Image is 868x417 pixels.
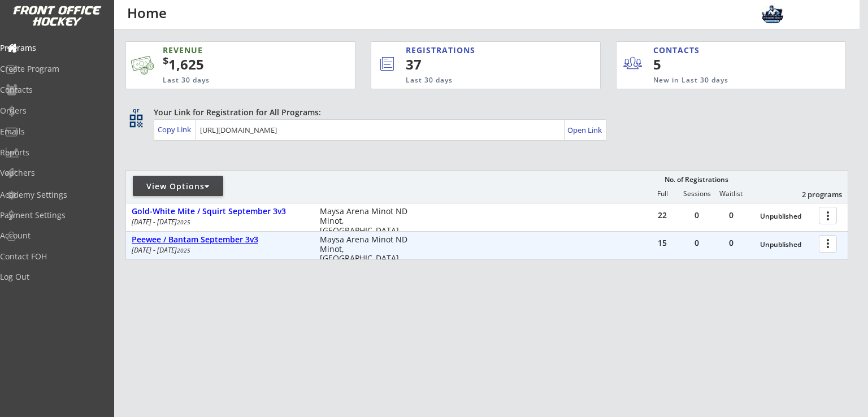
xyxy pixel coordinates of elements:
[177,218,190,226] em: 2025
[760,241,813,249] div: Unpublished
[680,239,714,247] div: 0
[661,176,731,184] div: No. of Registrations
[645,190,679,198] div: Full
[132,247,305,254] div: [DATE] - [DATE]
[163,54,168,67] sup: $
[406,55,562,74] div: 37
[132,235,308,245] div: Peewee / Bantam September 3v3
[132,207,308,216] div: Gold-White Mite / Squirt September 3v3
[653,45,705,56] div: CONTACTS
[819,235,837,253] button: more_vert
[680,211,714,219] div: 0
[163,76,301,85] div: Last 30 days
[133,181,223,192] div: View Options
[406,45,549,56] div: REGISTRATIONS
[320,235,409,263] div: Maysa Arena Minot ND Minot, [GEOGRAPHIC_DATA]
[567,125,603,135] div: Open Link
[158,124,193,134] div: Copy Link
[128,112,145,129] button: qr_code
[163,55,319,74] div: 1,625
[760,212,813,220] div: Unpublished
[320,207,409,235] div: Maysa Arena Minot ND Minot, [GEOGRAPHIC_DATA]
[714,190,748,198] div: Waitlist
[714,211,748,219] div: 0
[406,76,554,85] div: Last 30 days
[680,190,714,198] div: Sessions
[714,239,748,247] div: 0
[783,189,842,199] div: 2 programs
[645,239,679,247] div: 15
[653,55,723,74] div: 5
[154,107,813,118] div: Your Link for Registration for All Programs:
[567,122,603,138] a: Open Link
[129,107,142,114] div: qr
[177,246,190,254] em: 2025
[819,207,837,224] button: more_vert
[132,219,305,225] div: [DATE] - [DATE]
[645,211,679,219] div: 22
[163,45,301,56] div: REVENUE
[653,76,793,85] div: New in Last 30 days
